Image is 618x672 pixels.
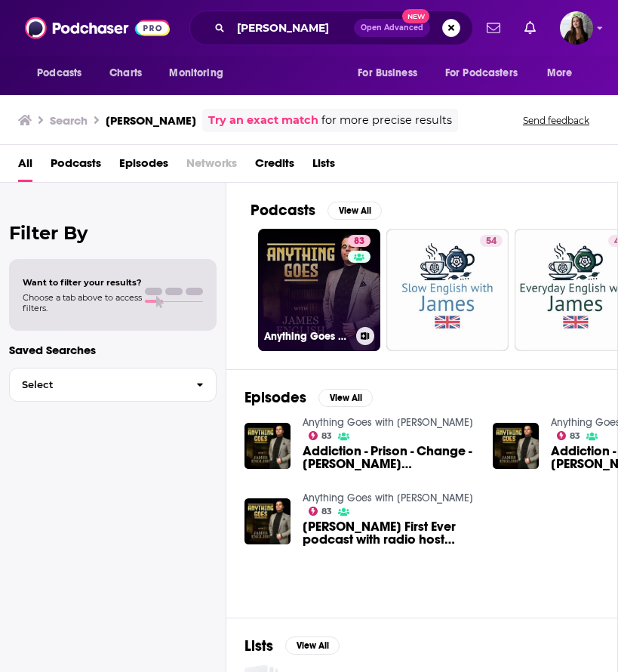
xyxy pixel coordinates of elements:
button: Send feedback [518,114,594,127]
h3: Search [50,113,88,128]
a: Lists [312,151,335,182]
a: Episodes [119,151,168,182]
button: open menu [26,59,101,88]
span: Select [10,380,184,390]
span: 83 [321,433,332,439]
button: View All [285,637,340,655]
img: Podchaser - Follow, Share and Rate Podcasts [25,14,170,42]
h3: Anything Goes with [PERSON_NAME] [264,330,350,343]
div: Search podcasts, credits, & more... [189,11,473,45]
a: Addiction - Prison - Change - James English Tells His Own Story [303,445,475,470]
span: More [547,63,573,84]
a: Try an exact match [208,112,318,129]
span: 83 [570,433,580,439]
button: Show profile menu [560,11,593,45]
a: All [18,151,32,182]
h3: [PERSON_NAME] [106,113,196,128]
p: Saved Searches [9,343,217,357]
span: Choose a tab above to access filters. [23,292,142,313]
img: Addiction - Prison - Change - James English Tells His Own Story [244,423,291,469]
span: Charts [109,63,142,84]
h2: Episodes [244,388,306,407]
a: 83Anything Goes with [PERSON_NAME] [258,229,380,351]
button: open menu [347,59,436,88]
button: open menu [537,59,592,88]
a: 83 [309,431,333,440]
input: Search podcasts, credits, & more... [231,16,354,40]
span: 54 [486,234,497,249]
span: Podcasts [37,63,81,84]
a: Charts [100,59,151,88]
a: James English First Ever podcast with radio host Stephen Rowan [303,520,475,546]
span: Logged in as bnmartinn [560,11,593,45]
a: 83 [557,431,581,440]
a: Anything Goes with James English [303,492,473,504]
a: EpisodesView All [244,388,373,407]
span: [PERSON_NAME] First Ever podcast with radio host [PERSON_NAME] [303,520,475,546]
button: open menu [435,59,540,88]
span: Open Advanced [361,24,423,32]
button: open menu [158,59,242,88]
h2: Podcasts [251,201,315,220]
a: Anything Goes with James English [303,416,473,429]
span: 83 [354,234,364,249]
button: View All [327,202,382,220]
a: Podcasts [51,151,101,182]
a: PodcastsView All [251,201,382,220]
span: Networks [186,151,237,182]
a: Show notifications dropdown [481,15,506,41]
a: ListsView All [244,637,340,655]
span: For Podcasters [445,63,518,84]
a: 54 [386,229,509,351]
button: View All [318,389,373,407]
a: 54 [480,235,503,247]
span: Monitoring [169,63,223,84]
img: Addiction - Prison - Change - James English Tells His Own Story [493,423,539,469]
button: Open AdvancedNew [354,19,430,37]
span: for more precise results [321,112,452,129]
img: User Profile [560,11,593,45]
span: Want to filter your results? [23,277,142,288]
span: New [402,9,429,23]
span: 83 [321,508,332,515]
a: Show notifications dropdown [518,15,542,41]
h2: Filter By [9,222,217,244]
img: James English First Ever podcast with radio host Stephen Rowan [244,498,291,544]
a: Credits [255,151,294,182]
span: Addiction - Prison - Change - [PERSON_NAME] Tells His Own Story [303,445,475,470]
a: 83 [309,507,333,516]
a: 83 [348,235,370,247]
h2: Lists [244,637,273,655]
span: For Business [358,63,417,84]
button: Select [9,368,217,402]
